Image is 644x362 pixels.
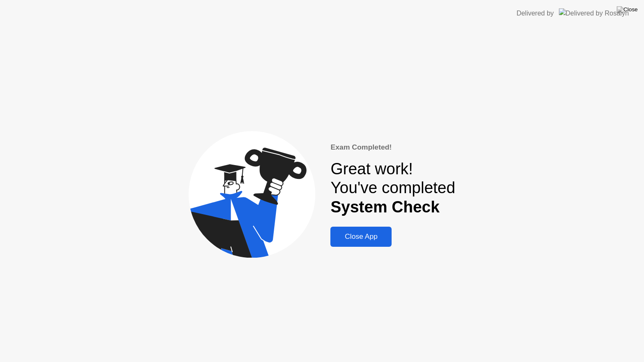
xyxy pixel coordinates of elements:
[330,142,455,153] div: Exam Completed!
[517,8,554,18] div: Delivered by
[617,6,638,13] img: Close
[330,160,455,217] div: Great work! You've completed
[330,227,392,247] button: Close App
[333,233,389,241] div: Close App
[330,198,439,216] b: System Check
[559,8,629,18] img: Delivered by Rosalyn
